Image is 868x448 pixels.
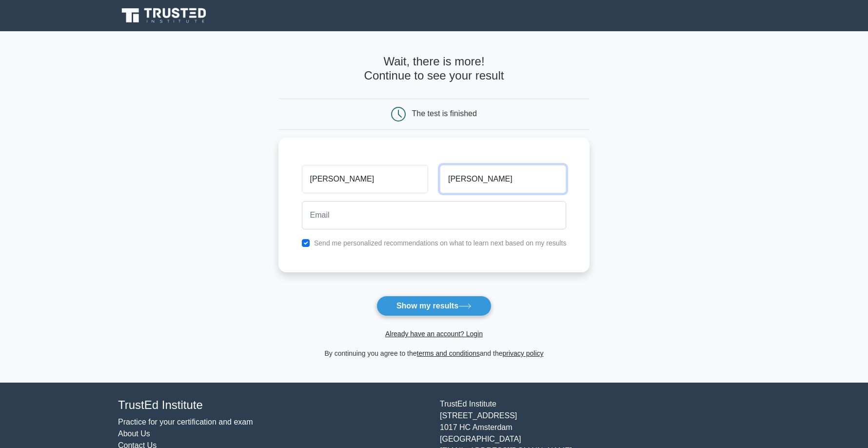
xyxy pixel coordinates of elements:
a: About Us [118,429,150,438]
div: The test is finished [412,109,477,118]
h4: Wait, there is more! Continue to see your result [278,55,590,83]
input: Email [302,201,567,229]
a: Practice for your certification and exam [118,418,253,426]
button: Show my results [376,296,492,316]
a: terms and conditions [417,349,480,357]
input: First name [302,165,428,193]
a: Already have an account? Login [385,330,483,338]
h4: TrustEd Institute [118,398,428,412]
a: privacy policy [503,349,544,357]
div: By continuing you agree to the and the [273,347,596,359]
label: Send me personalized recommendations on what to learn next based on my results [314,239,567,247]
input: Last name [440,165,566,193]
